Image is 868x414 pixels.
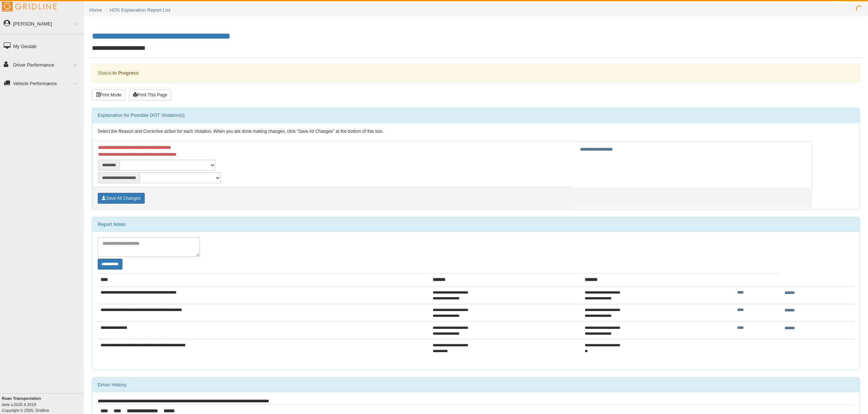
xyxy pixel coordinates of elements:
button: Print Mode [92,89,125,100]
div: Status: [92,64,860,82]
img: Gridline [2,2,57,12]
div: Copyright © 2025, Gridline [2,395,84,413]
a: Home [89,7,102,13]
div: Explanation for Possible DOT Violation(s) [92,108,860,123]
div: Driver History [92,378,860,392]
div: Report Notes [92,217,860,232]
button: Change Filter Options [98,259,122,270]
strong: In Progress [112,70,139,76]
button: Save [98,193,145,204]
button: Print This Page [129,89,171,100]
a: HOS Explanation Report List [110,7,170,13]
div: Select the Reason and Corrective action for each Violation. When you are done making changes, cli... [92,123,860,140]
b: Ruan Transportation [2,396,41,401]
i: beta v.2025.4.2019 [2,402,36,407]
